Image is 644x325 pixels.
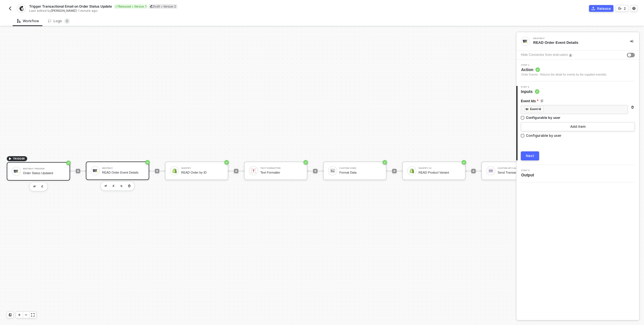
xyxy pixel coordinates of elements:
div: Release [597,6,611,11]
img: edit-cred [41,185,43,188]
span: TRIGGER [13,156,25,161]
div: Send Transactional Email [498,171,540,174]
span: icon-play [8,157,12,160]
span: [PERSON_NAME] [51,9,77,13]
img: icon-info [569,54,572,57]
div: Format Data [339,171,381,174]
span: icon-play [314,169,317,173]
span: icon-collapse-right [630,40,633,43]
span: Event Ids [521,99,539,103]
img: fieldIcon [526,108,529,111]
span: icon-play [155,169,159,173]
div: Shopify [181,167,223,169]
div: Logs [48,18,70,24]
span: icon-play [472,169,475,173]
button: edit-cred [31,183,38,190]
span: Action [521,67,607,72]
span: icon-edit [150,5,153,8]
span: Step 2 [521,86,539,88]
img: icon [488,168,493,173]
div: BestBuy [102,167,144,169]
div: Order Events - Returns the detail for events by the supplied eventIds. [521,72,607,77]
span: Output [521,172,536,178]
span: icon-commerce [592,7,595,10]
span: icon-expand [31,313,34,317]
img: edit-cred [112,185,115,187]
span: icon-play [393,169,396,173]
img: edit-cred [105,185,107,187]
img: icon [330,168,335,173]
span: Step 3 [521,169,536,172]
img: icon-info [540,99,544,103]
button: Add item [521,122,635,131]
button: edit-cred [110,183,117,189]
img: integration-icon [19,6,24,11]
div: Hide Connector from end-users [521,52,568,58]
span: Step 1 [521,64,607,66]
div: Configurable by user [526,133,562,138]
div: READ Order by ID [181,171,223,174]
img: icon [409,168,414,173]
img: icon [93,168,98,173]
div: READ Order Event Details [102,171,144,174]
button: Next [521,151,539,160]
div: READ Product Variant [418,171,461,174]
div: Last edited by - 1 minute ago [29,9,321,13]
button: copy-block [118,183,125,189]
span: Inputs [521,89,539,94]
span: icon-success-page [383,160,387,165]
div: Workflow [17,19,39,23]
span: icon-play [234,169,238,173]
img: back [8,6,12,11]
div: Event Id [530,107,541,112]
img: icon [251,168,256,173]
span: icon-success-page [66,161,71,165]
div: BestBuy Trigger [23,168,65,170]
img: edit-cred [33,185,36,187]
div: BestBuy [533,37,617,40]
button: edit-cred [102,183,109,189]
div: Custom Code [339,167,381,169]
span: icon-play [76,169,80,173]
button: Release [589,5,613,12]
span: icon-success-page [145,160,150,165]
div: Shopify #2 [418,167,461,169]
div: Step 1Action Order Events - Returns the detail for events by the supplied eventIds. [516,64,639,77]
img: icon [14,169,19,174]
span: Trigger Transactional Email on Order Status Update [29,4,112,9]
div: Text Formatter [260,167,302,169]
img: icon [172,168,177,173]
button: 2 [616,5,628,12]
span: icon-settings [632,7,636,10]
div: Released • Version 1 [114,4,148,9]
div: Configurable by user [526,115,560,120]
div: Step 2Inputs Event Idsicon-infofieldIconEvent IdConfigurable by userAdd itemConfigurable by userNext [516,86,639,160]
button: back [7,5,13,12]
img: copy-block [120,185,123,187]
div: Draft • Version 2 [149,4,177,9]
div: Custom API Call [498,167,540,169]
span: icon-versioning [618,7,622,10]
span: icon-success-page [224,160,229,165]
img: integration-icon [523,39,528,44]
div: Add item [570,124,586,129]
div: Next [526,154,534,158]
div: Order Status Updated [23,171,65,175]
sup: 0 [64,18,70,24]
span: icon-play [18,313,21,317]
span: icon-success-page [462,160,466,165]
div: READ Order Event Details [533,40,621,45]
button: edit-cred [39,183,46,190]
span: icon-minus [24,313,28,317]
span: icon-success-page [303,160,308,165]
div: Text Formatter [260,171,302,174]
div: 2 [624,6,626,11]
